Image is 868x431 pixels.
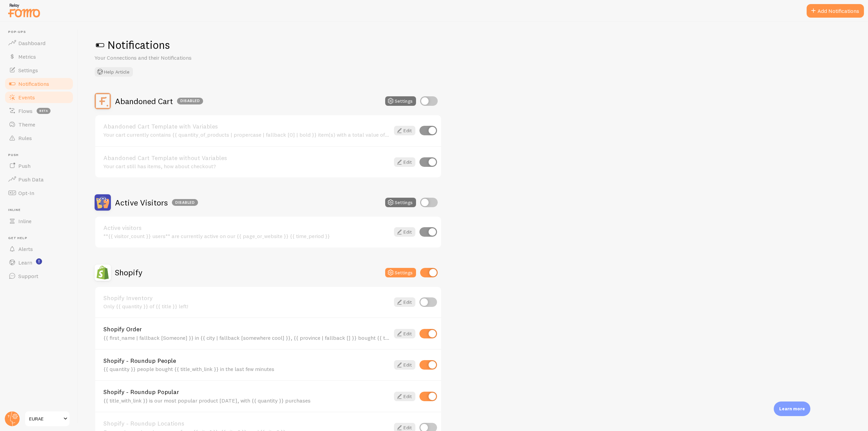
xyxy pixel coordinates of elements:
h2: Abandoned Cart [115,96,203,106]
div: Learn more [774,401,810,416]
a: Edit [394,227,415,237]
span: Settings [18,67,38,74]
a: Push Data [4,173,74,186]
span: Notifications [18,80,49,87]
div: Disabled [177,98,203,104]
img: Abandoned Cart [95,93,111,109]
button: Help Article [95,67,133,77]
h1: Notifications [95,38,852,52]
div: Your cart still has items, how about checkout? [103,163,390,169]
a: Push [4,159,74,173]
a: Rules [4,131,74,145]
a: Shopify - Roundup People [103,358,390,364]
a: Inline [4,214,74,228]
div: {{ first_name | fallback [Someone] }} in {{ city | fallback [somewhere cool] }}, {{ province | fa... [103,335,390,341]
a: Dashboard [4,36,74,50]
button: Settings [385,198,416,207]
div: **{{ visitor_count }} users** are currently active on our {{ page_or_website }} {{ time_period }} [103,233,390,239]
span: Inline [8,208,74,212]
a: Edit [394,392,415,401]
a: Edit [394,360,415,370]
div: Your cart currently contains {{ quantity_of_products | propercase | fallback [0] | bold }} item(s... [103,132,390,138]
a: Edit [394,126,415,135]
a: Active visitors [103,225,390,231]
a: Shopify Inventory [103,295,390,301]
a: Theme [4,118,74,131]
div: Only {{ quantity }} of {{ title }} left! [103,303,390,309]
span: beta [37,108,51,114]
span: Push Data [18,176,44,183]
a: Edit [394,329,415,338]
h2: Active Visitors [115,197,198,208]
span: Inline [18,218,32,224]
a: Shopify - Roundup Locations [103,420,390,427]
span: Flows [18,107,33,114]
a: Shopify Order [103,326,390,332]
a: Abandoned Cart Template without Variables [103,155,390,161]
span: Alerts [18,246,33,252]
a: Alerts [4,242,74,256]
a: Settings [4,63,74,77]
a: Edit [394,157,415,167]
span: EURAE [29,415,61,423]
span: Theme [18,121,35,128]
a: Learn [4,256,74,269]
a: Shopify - Roundup Popular [103,389,390,395]
a: EURAE [24,411,70,427]
a: Metrics [4,50,74,63]
span: Push [8,153,74,157]
span: Support [18,273,38,279]
div: {{ quantity }} people bought {{ title_with_link }} in the last few minutes [103,366,390,372]
span: Rules [18,135,32,141]
a: Events [4,91,74,104]
a: Edit [394,297,415,307]
a: Notifications [4,77,74,91]
span: Pop-ups [8,30,74,34]
span: Learn [18,259,32,266]
svg: <p>Watch New Feature Tutorials!</p> [36,258,42,265]
p: Your Connections and their Notifications [95,54,257,62]
div: Disabled [172,199,198,206]
p: Learn more [779,406,805,412]
img: fomo-relay-logo-orange.svg [7,2,41,19]
a: Support [4,269,74,283]
button: Settings [385,96,416,106]
img: Active Visitors [95,194,111,211]
a: Abandoned Cart Template with Variables [103,123,390,130]
span: Get Help [8,236,74,240]
span: Push [18,162,31,169]
div: {{ title_with_link }} is our most popular product [DATE], with {{ quantity }} purchases [103,397,390,404]
a: Opt-In [4,186,74,200]
a: Flows beta [4,104,74,118]
span: Metrics [18,53,36,60]
h2: Shopify [115,267,142,278]
span: Dashboard [18,40,45,46]
span: Events [18,94,35,101]
button: Settings [385,268,416,277]
img: Shopify [95,265,111,281]
span: Opt-In [18,190,34,196]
